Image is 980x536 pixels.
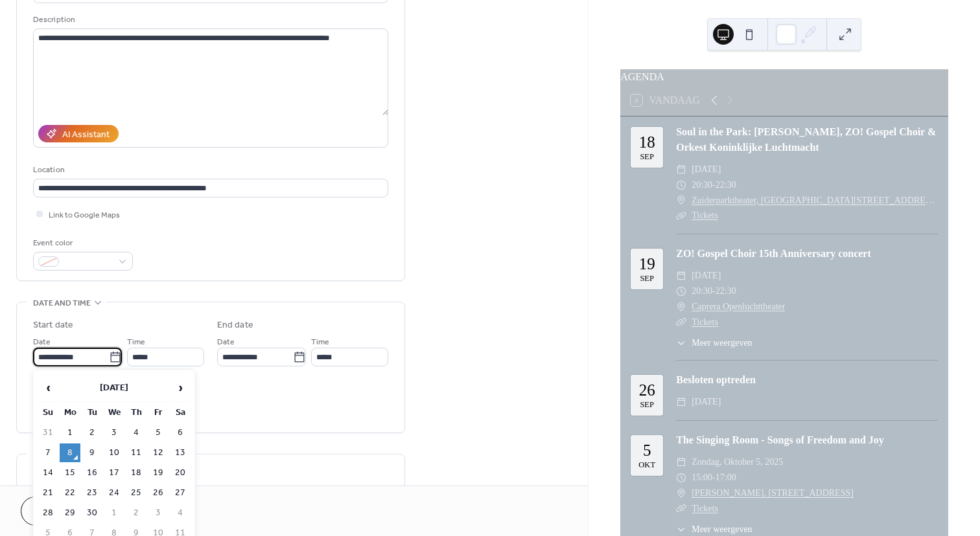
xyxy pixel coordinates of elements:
td: 18 [126,463,146,482]
td: 11 [126,443,146,462]
td: 22 [60,484,80,502]
td: 14 [38,463,58,482]
td: 10 [104,443,124,462]
div: sep [640,401,654,409]
div: Besloten optreden [676,372,938,388]
div: Start date [33,318,73,332]
th: Th [126,403,146,422]
td: 31 [38,423,58,442]
td: 8 [60,443,80,462]
div: sep [640,274,654,283]
span: - [712,470,716,486]
div: Location [33,163,386,177]
td: 26 [148,484,169,502]
a: Tickets [692,210,718,220]
th: Mo [60,403,80,422]
span: [DATE] [692,162,721,177]
td: 27 [170,484,191,502]
span: 22:30 [716,284,736,299]
div: AGENDA [620,69,948,85]
th: We [104,403,124,422]
td: 4 [126,423,146,442]
div: 26 [639,382,655,398]
div: 19 [639,256,655,272]
div: Event color [33,236,130,250]
div: 5 [643,442,651,458]
td: 6 [170,423,191,442]
td: 3 [148,504,169,522]
span: Meer weergeven [692,522,752,536]
td: 21 [38,484,58,502]
th: [DATE] [60,374,169,402]
span: 20:30 [692,284,712,299]
div: ​ [676,208,686,223]
div: ​ [676,299,686,315]
div: 18 [639,134,655,150]
th: Sa [170,403,191,422]
span: 17:00 [716,470,736,486]
a: Zuiderparktheater, [GEOGRAPHIC_DATA][STREET_ADDRESS] [692,193,938,208]
button: ​Meer weergeven [676,336,752,350]
td: 24 [104,484,124,502]
div: ​ [676,177,686,193]
span: Date [33,335,51,349]
span: [DATE] [692,394,721,410]
span: [DATE] [692,268,721,284]
button: Cancel [21,497,100,526]
span: Date and time [33,296,91,310]
td: 20 [170,463,191,482]
div: AI Assistant [62,128,110,142]
a: Tickets [692,504,718,513]
div: Description [33,13,386,27]
div: ​ [676,470,686,486]
td: 1 [104,504,124,522]
div: ​ [676,394,686,410]
td: 25 [126,484,146,502]
td: 15 [60,463,80,482]
td: 23 [82,484,102,502]
span: ‹ [38,375,58,401]
div: ​ [676,162,686,177]
td: 16 [82,463,102,482]
div: ​ [676,336,686,350]
th: Su [38,403,58,422]
span: › [170,375,190,401]
span: Time [311,335,329,349]
div: ​ [676,284,686,299]
div: okt [638,461,655,469]
button: AI Assistant [38,125,119,142]
span: 15:00 [692,470,712,486]
td: 13 [170,443,191,462]
a: The Singing Room - Songs of Freedom and Joy [676,434,884,445]
span: - [712,284,716,299]
div: ​ [676,315,686,330]
span: Date [217,335,235,349]
span: 22:30 [716,177,736,193]
div: ​ [676,486,686,501]
div: ​ [676,268,686,284]
td: 2 [82,423,102,442]
td: 17 [104,463,124,482]
th: Tu [82,403,102,422]
span: Link to Google Maps [49,208,120,222]
td: 30 [82,504,102,522]
td: 4 [170,504,191,522]
button: ​Meer weergeven [676,522,752,536]
a: [PERSON_NAME], [STREET_ADDRESS] [692,486,854,501]
td: 29 [60,504,80,522]
a: Tickets [692,317,718,327]
a: ZO! Gospel Choir 15th Anniversary concert [676,248,871,259]
div: ​ [676,522,686,536]
td: 28 [38,504,58,522]
div: ​ [676,193,686,208]
td: 1 [60,423,80,442]
div: End date [217,318,253,332]
td: 19 [148,463,169,482]
span: Meer weergeven [692,336,752,350]
td: 2 [126,504,146,522]
span: 20:30 [692,177,712,193]
td: 7 [38,443,58,462]
div: ​ [676,454,686,470]
div: ​ [676,501,686,517]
